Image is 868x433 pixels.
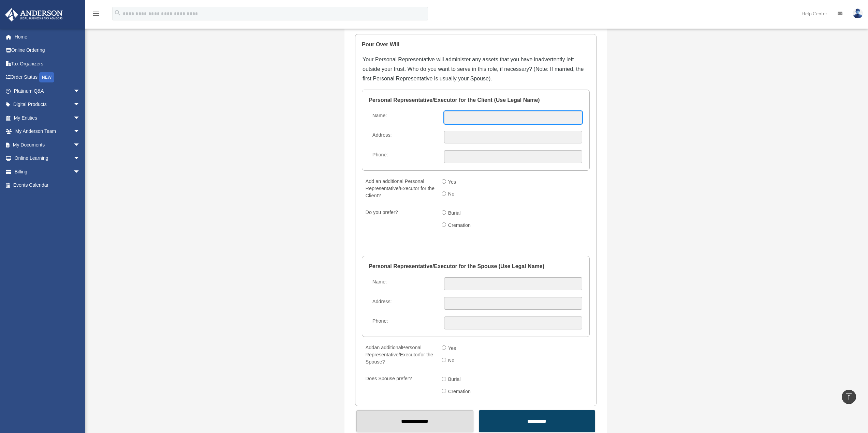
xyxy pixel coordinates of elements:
span: arrow_drop_down [73,84,87,98]
label: Yes [446,343,459,354]
a: Online Ordering [5,44,90,57]
label: Does Spouse prefer? [363,374,436,399]
a: Order StatusNEW [5,71,90,84]
div: Your Personal Representative will administer any assets that you have inadvertently left outside ... [363,35,589,83]
a: vertical_align_top [842,390,856,404]
label: Add for the Spouse? [363,343,436,367]
a: Billingarrow_drop_down [5,165,90,179]
legend: Personal Representative/Executor for the Spouse (Use Legal Name) [369,256,583,277]
label: Cremation [446,220,474,231]
a: Platinum Q&Aarrow_drop_down [5,84,90,98]
span: arrow_drop_down [73,98,87,112]
label: Add an additional Personal Representative/Executor for the Client? [363,177,436,201]
label: Phone: [369,316,439,329]
a: My Entitiesarrow_drop_down [5,111,90,125]
legend: Pour Over Will [362,34,590,55]
label: Do you prefer? [363,208,436,232]
a: Home [5,30,90,44]
label: No [446,355,457,366]
legend: Personal Representative/Executor for the Client (Use Legal Name) [369,90,583,110]
a: My Anderson Teamarrow_drop_down [5,125,90,138]
i: search [114,9,121,17]
label: Cremation [446,386,474,397]
i: vertical_align_top [845,392,853,401]
label: No [446,189,457,200]
span: arrow_drop_down [73,138,87,152]
label: Burial [446,374,464,385]
label: Address: [369,297,439,310]
i: menu [92,10,100,18]
a: menu [92,12,100,18]
a: Tax Organizers [5,57,90,71]
a: Digital Productsarrow_drop_down [5,98,90,111]
span: arrow_drop_down [73,111,87,125]
div: NEW [39,72,54,82]
label: Burial [446,208,464,219]
span: arrow_drop_down [73,165,87,179]
label: Name: [369,111,439,124]
img: User Pic [853,9,863,18]
label: Phone: [369,150,439,163]
span: arrow_drop_down [73,152,87,166]
label: Address: [369,131,439,144]
a: Events Calendar [5,179,90,192]
label: Yes [446,177,459,188]
img: Anderson Advisors Platinum Portal [3,8,65,21]
a: My Documentsarrow_drop_down [5,138,90,152]
label: Name: [369,277,439,290]
a: Online Learningarrow_drop_down [5,152,90,165]
span: an additional [374,345,402,350]
span: arrow_drop_down [73,125,87,139]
